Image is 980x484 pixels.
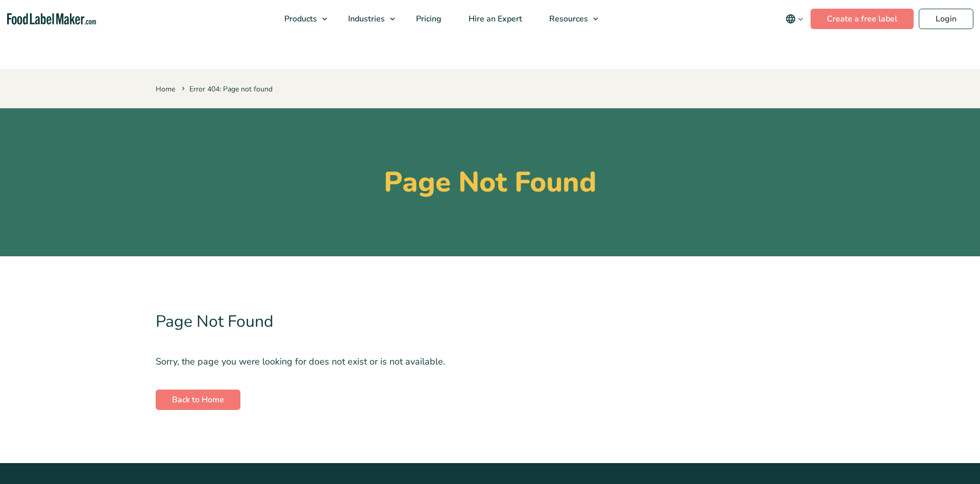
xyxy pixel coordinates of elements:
[156,165,824,199] h1: Page Not Found
[281,13,318,25] span: Products
[413,13,443,25] span: Pricing
[156,84,175,94] a: Home
[156,354,824,369] p: Sorry, the page you were looking for does not exist or is not available.
[465,13,523,25] span: Hire an Expert
[156,390,240,410] a: Back to Home
[811,9,914,29] a: Create a free label
[919,9,973,29] a: Login
[345,13,386,25] span: Industries
[180,84,273,94] span: Error 404: Page not found
[546,13,589,25] span: Resources
[156,297,824,346] h2: Page Not Found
